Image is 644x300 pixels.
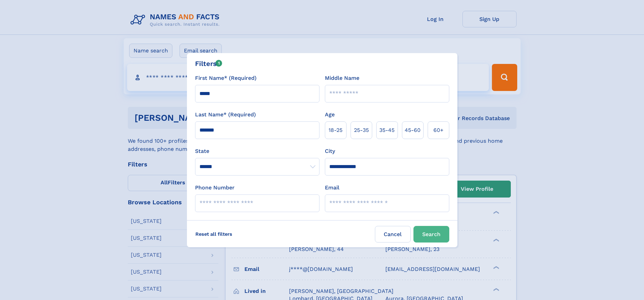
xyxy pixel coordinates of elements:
span: 25‑35 [354,126,369,134]
label: Age [325,111,335,119]
label: First Name* (Required) [195,74,257,82]
label: Cancel [375,226,411,243]
span: 60+ [433,126,444,134]
span: 35‑45 [379,126,395,134]
label: Middle Name [325,74,359,82]
label: Email [325,184,339,192]
div: Filters [195,59,222,69]
label: Phone Number [195,184,235,192]
span: 45‑60 [405,126,421,134]
button: Search [413,226,449,243]
span: 18‑25 [329,126,342,134]
label: City [325,147,335,155]
label: Reset all filters [191,226,237,242]
label: Last Name* (Required) [195,111,256,119]
label: State [195,147,319,155]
